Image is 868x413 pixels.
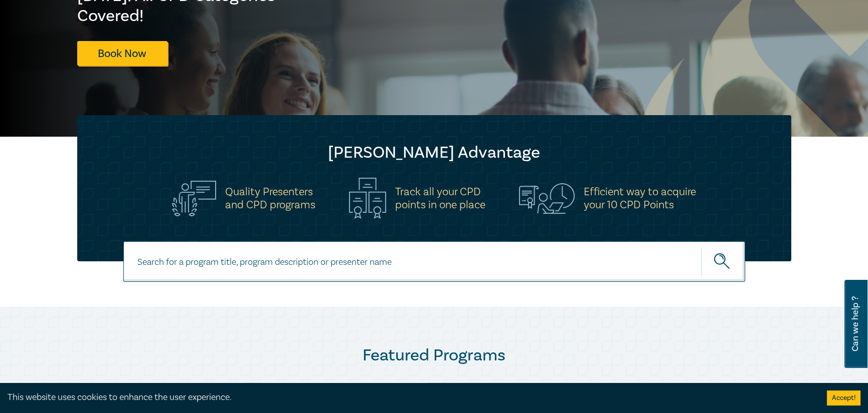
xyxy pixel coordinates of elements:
h5: Quality Presenters and CPD programs [225,185,315,211]
img: Track all your CPD<br>points in one place [349,178,386,219]
h2: [PERSON_NAME] Advantage [97,143,771,163]
img: Quality Presenters<br>and CPD programs [172,181,216,216]
img: Efficient way to acquire<br>your 10 CPD Points [519,183,575,213]
a: Book Now [77,41,167,66]
button: Accept cookies [827,390,860,405]
h5: Track all your CPD points in one place [395,185,485,211]
input: Search for a program title, program description or presenter name [123,241,745,282]
span: Can we help ? [850,286,860,362]
h5: Efficient way to acquire your 10 CPD Points [584,185,696,211]
div: This website uses cookies to enhance the user experience. [8,391,812,404]
h2: Featured Programs [77,345,791,365]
